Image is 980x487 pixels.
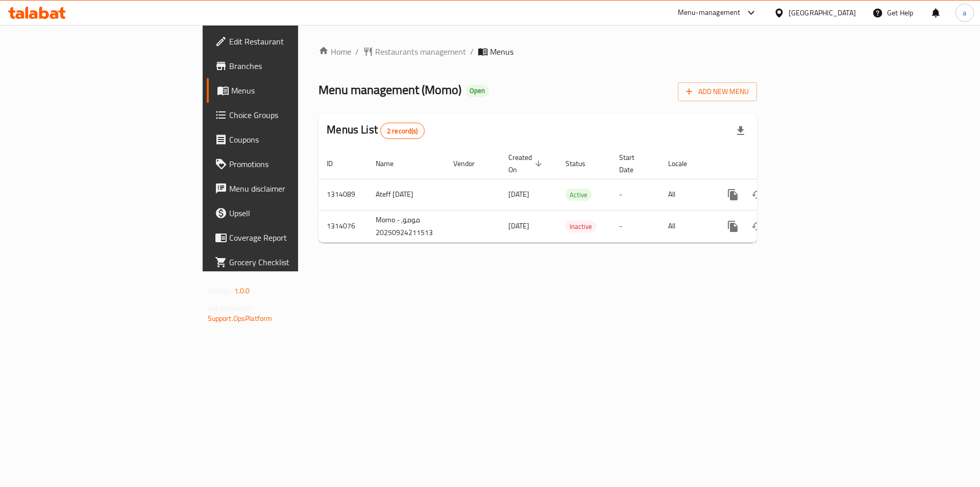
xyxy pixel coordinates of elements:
[376,157,407,170] span: Name
[686,85,749,98] span: Add New Menu
[465,86,489,95] span: Open
[668,157,700,170] span: Locale
[327,122,424,139] h2: Menus List
[208,284,233,297] span: Version:
[508,219,529,233] span: [DATE]
[318,148,827,243] table: enhanced table
[611,179,660,210] td: -
[229,207,358,219] span: Upsell
[619,151,648,176] span: Start Date
[207,54,366,78] a: Branches
[490,45,513,58] span: Menus
[566,220,596,233] div: Inactive
[660,179,713,210] td: All
[470,45,474,58] li: /
[229,133,358,146] span: Coupons
[229,256,358,268] span: Grocery Checklist
[318,45,757,58] nav: breadcrumb
[207,127,366,152] a: Coupons
[229,231,358,244] span: Coverage Report
[380,123,425,139] div: Total records count
[231,84,358,97] span: Menus
[566,189,592,201] div: Active
[721,214,745,239] button: more
[453,157,488,170] span: Vendor
[745,182,770,207] button: Change Status
[728,119,753,143] div: Export file
[566,189,592,201] span: Active
[207,103,366,127] a: Choice Groups
[229,182,358,195] span: Menu disclaimer
[713,148,827,179] th: Actions
[207,225,366,250] a: Coverage Report
[207,78,366,103] a: Menus
[566,157,599,170] span: Status
[678,82,757,101] button: Add New Menu
[229,158,358,170] span: Promotions
[745,214,770,239] button: Change Status
[207,176,366,201] a: Menu disclaimer
[229,35,358,48] span: Edit Restaurant
[789,7,856,18] div: [GEOGRAPHIC_DATA]
[327,157,346,170] span: ID
[208,312,273,325] a: Support.OpsPlatform
[363,45,466,58] a: Restaurants management
[611,210,660,242] td: -
[207,250,366,274] a: Grocery Checklist
[721,182,745,207] button: more
[963,7,966,18] span: a
[208,302,255,315] span: Get support on:
[318,78,461,101] span: Menu management ( Momo )
[566,221,596,233] span: Inactive
[367,179,445,210] td: Ateff [DATE]
[508,188,529,201] span: [DATE]
[660,210,713,242] td: All
[375,45,466,58] span: Restaurants management
[234,284,250,297] span: 1.0.0
[229,60,358,72] span: Branches
[229,109,358,121] span: Choice Groups
[465,85,489,97] div: Open
[678,7,741,19] div: Menu-management
[207,152,366,176] a: Promotions
[508,151,545,176] span: Created On
[207,201,366,225] a: Upsell
[367,210,445,242] td: Momo - مومو, 20250924211513
[207,29,366,54] a: Edit Restaurant
[381,126,424,136] span: 2 record(s)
